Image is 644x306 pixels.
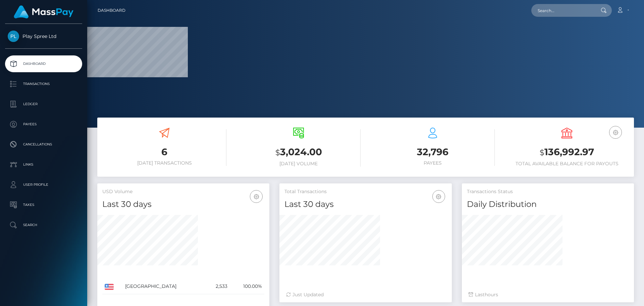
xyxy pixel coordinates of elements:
img: Play Spree Ltd [8,31,19,42]
h4: Daily Distribution [467,199,629,210]
a: Dashboard [98,3,125,17]
p: Taxes [8,200,79,210]
h3: 32,796 [371,145,495,159]
h3: 6 [102,145,226,159]
a: Ledger [5,96,82,113]
h6: Total Available Balance for Payouts [505,161,629,167]
p: Ledger [8,99,79,109]
td: [GEOGRAPHIC_DATA] [123,279,206,294]
h5: Total Transactions [284,188,446,195]
td: 2,533 [205,279,229,294]
p: Transactions [8,79,79,89]
h6: [DATE] Transactions [102,160,226,166]
input: Search... [531,4,594,17]
h6: [DATE] Volume [236,161,361,167]
h6: Payees [371,160,495,166]
a: Transactions [5,76,82,92]
h3: 136,992.97 [505,145,629,159]
h4: Last 30 days [102,199,264,210]
div: Last hours [469,291,627,298]
p: User Profile [8,180,79,190]
p: Dashboard [8,59,79,69]
a: Search [5,217,82,233]
small: $ [540,148,544,157]
img: US.png [105,284,114,290]
p: Search [8,220,79,230]
p: Payees [8,119,79,129]
h5: Transactions Status [467,188,629,195]
p: Links [8,160,79,170]
h3: 3,024.00 [236,145,361,159]
a: Dashboard [5,55,82,72]
span: Play Spree Ltd [5,33,82,39]
img: MassPay Logo [14,5,73,18]
div: Just Updated [286,291,445,298]
a: Taxes [5,196,82,213]
p: Cancellations [8,139,79,149]
small: $ [275,148,280,157]
h5: USD Volume [102,188,264,195]
a: Links [5,156,82,173]
a: Payees [5,116,82,133]
h4: Last 30 days [284,199,446,210]
a: Cancellations [5,136,82,153]
td: 100.00% [230,279,264,294]
a: User Profile [5,176,82,193]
